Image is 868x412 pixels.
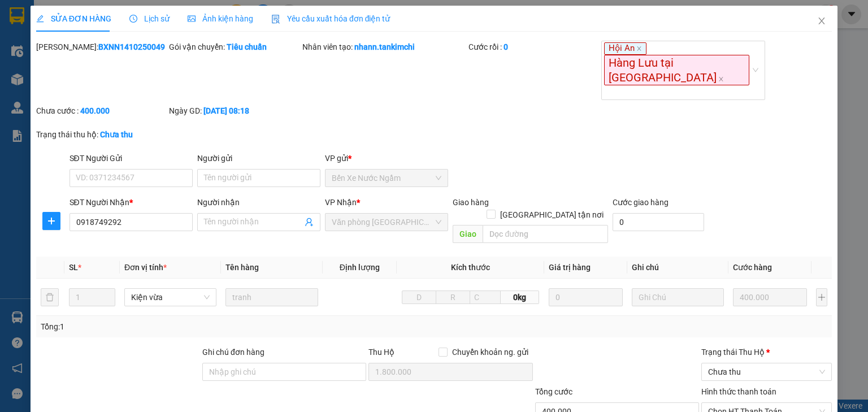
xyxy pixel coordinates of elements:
[129,14,170,23] span: Lịch sử
[613,198,669,207] label: Cước giao hàng
[436,290,470,304] input: R
[468,41,599,53] div: Cước rồi :
[203,106,249,115] b: [DATE] 08:18
[816,288,827,306] button: plus
[733,288,807,306] input: 0
[169,41,300,53] div: Gói vận chuyển:
[36,15,44,23] span: edit
[124,263,167,272] span: Đơn vị tính
[332,170,441,187] span: Bến Xe Nước Ngầm
[70,196,193,209] div: SĐT Người Nhận
[718,76,724,82] span: close
[817,16,826,25] span: close
[604,55,749,85] span: Hàng Lưu tại [GEOGRAPHIC_DATA]
[340,263,380,272] span: Định lượng
[332,214,441,231] span: Văn phòng Đà Nẵng
[613,213,704,231] input: Cước giao hàng
[627,257,729,279] th: Ghi chú
[69,263,78,272] span: SL
[701,387,776,396] label: Hình thức thanh toán
[448,346,533,358] span: Chuyển khoản ng. gửi
[36,14,111,23] span: SỬA ĐƠN HÀNG
[6,75,14,83] span: phone
[701,346,832,358] div: Trạng thái Thu Hộ
[632,288,724,306] input: Ghi Chú
[42,212,60,230] button: plus
[535,387,572,396] span: Tổng cước
[496,209,608,221] span: [GEOGRAPHIC_DATA] tận nơi
[733,263,772,272] span: Cước hàng
[402,290,436,304] input: D
[80,106,110,115] b: 400.000
[100,130,133,139] b: Chưa thu
[483,225,608,243] input: Dọc đường
[305,218,314,227] span: user-add
[501,290,539,304] span: 0kg
[43,216,60,225] span: plus
[504,42,508,51] b: 0
[227,42,267,51] b: Tiêu chuẩn
[302,41,466,53] div: Nhân viên tạo:
[98,42,165,51] b: BXNN1410250049
[453,225,483,243] span: Giao
[271,15,280,24] img: icon
[169,105,300,117] div: Ngày GD:
[325,198,357,207] span: VP Nhận
[6,75,53,96] b: 19005151, 0707597597
[197,196,320,209] div: Người nhận
[188,14,253,23] span: Ảnh kiện hàng
[225,263,259,272] span: Tên hàng
[708,363,825,380] span: Chưa thu
[70,152,193,164] div: SĐT Người Gửi
[129,15,137,23] span: clock-circle
[271,14,390,23] span: Yêu cầu xuất hóa đơn điện tử
[6,6,164,27] li: [PERSON_NAME]
[6,48,78,73] li: VP Bến Xe Nước Ngầm
[36,128,200,141] div: Trạng thái thu hộ:
[470,290,501,304] input: C
[6,6,45,45] img: logo.jpg
[41,320,336,333] div: Tổng: 1
[202,363,366,381] input: Ghi chú đơn hàng
[451,263,490,272] span: Kích thước
[354,42,415,51] b: nhann.tankimchi
[78,48,150,85] li: VP Văn phòng [GEOGRAPHIC_DATA]
[36,105,167,117] div: Chưa cước :
[453,198,489,207] span: Giao hàng
[604,42,646,55] span: Hội An
[225,288,318,306] input: VD: Bàn, Ghế
[202,348,264,357] label: Ghi chú đơn hàng
[197,152,320,164] div: Người gửi
[806,6,837,37] button: Close
[41,288,59,306] button: delete
[36,41,167,53] div: [PERSON_NAME]:
[549,263,591,272] span: Giá trị hàng
[549,288,623,306] input: 0
[188,15,196,23] span: picture
[325,152,448,164] div: VP gửi
[368,348,394,357] span: Thu Hộ
[131,289,210,306] span: Kiện vừa
[636,46,642,51] span: close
